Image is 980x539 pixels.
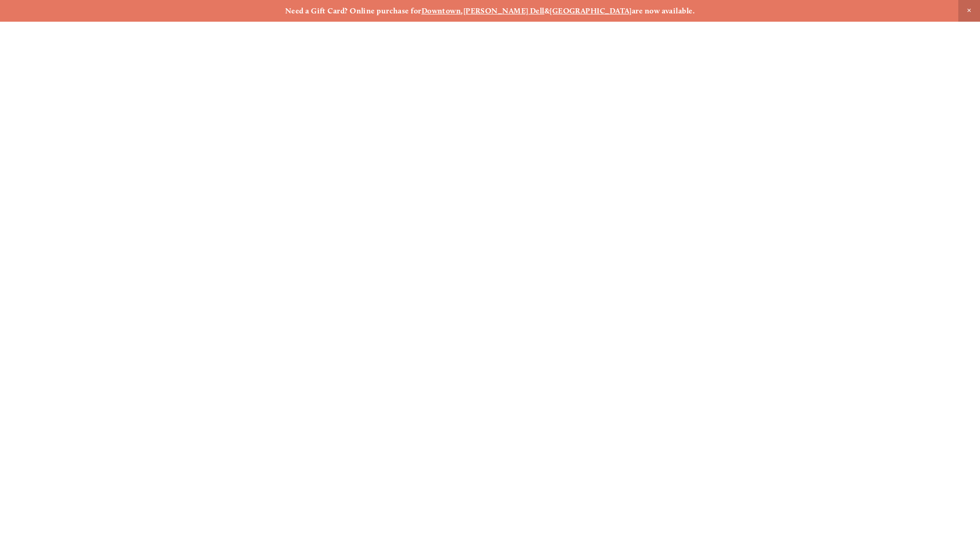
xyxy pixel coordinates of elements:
[463,6,545,15] a: [PERSON_NAME] Dell
[422,6,461,15] a: Downtown
[550,6,632,15] a: [GEOGRAPHIC_DATA]
[545,6,550,15] strong: &
[632,6,695,15] strong: are now available.
[285,6,422,15] strong: Need a Gift Card? Online purchase for
[461,6,463,15] strong: ,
